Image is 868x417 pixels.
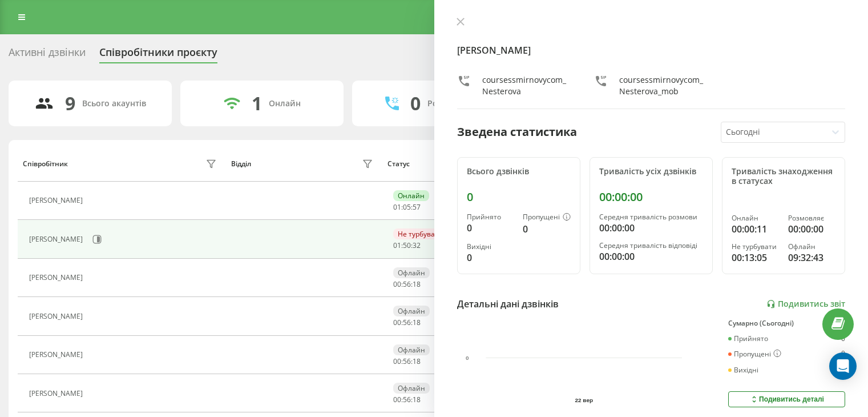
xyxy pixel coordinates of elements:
span: 57 [413,202,421,212]
div: Тривалість усіх дзвінків [599,167,703,177]
span: 00 [393,356,401,366]
div: Онлайн [269,99,301,109]
div: Співробітник [23,160,68,168]
div: : : [393,319,421,327]
div: Не турбувати [732,243,779,251]
div: Не турбувати [393,228,447,239]
div: [PERSON_NAME] [29,235,86,243]
div: 00:00:00 [788,222,835,236]
div: 0 [467,251,514,264]
div: Прийнято [728,335,768,343]
span: 00 [393,318,401,327]
div: : : [393,242,421,250]
div: 00:00:00 [599,221,703,235]
div: Офлайн [393,344,430,355]
div: 0 [841,350,845,359]
div: Онлайн [732,214,779,222]
div: Співробітники проєкту [99,46,217,64]
div: 0 [467,190,571,204]
span: 00 [393,279,401,289]
div: Активні дзвінки [9,46,86,64]
div: Офлайн [393,383,430,394]
span: 18 [413,395,421,404]
a: Подивитись звіт [766,299,845,309]
span: 00 [393,395,401,404]
div: [PERSON_NAME] [29,351,86,359]
div: coursessmirnovycom_Nesterova_mob [619,74,708,97]
div: Вихідні [467,243,514,251]
div: Відділ [231,160,251,168]
div: Офлайн [393,267,430,278]
span: 18 [413,279,421,289]
text: 22 вер [575,397,593,403]
div: Середня тривалість розмови [599,213,703,221]
div: Статус [387,160,410,168]
div: [PERSON_NAME] [29,312,86,320]
span: 56 [403,279,411,289]
div: Прийнято [467,213,514,221]
div: Офлайн [393,306,430,316]
span: 18 [413,318,421,327]
text: 0 [466,355,469,361]
div: 1 [252,93,262,114]
div: [PERSON_NAME] [29,390,86,398]
h4: [PERSON_NAME] [457,43,846,57]
div: [PERSON_NAME] [29,274,86,282]
div: Open Intercom Messenger [829,352,857,380]
div: : : [393,203,421,211]
div: 00:13:05 [732,251,779,264]
div: Зведена статистика [457,123,577,141]
div: Середня тривалість відповіді [599,242,703,250]
div: 00:00:00 [599,190,703,204]
span: 56 [403,395,411,404]
div: Детальні дані дзвінків [457,297,559,311]
span: 01 [393,202,401,212]
div: 0 [410,93,421,114]
div: coursessmirnovycom_Nesterova [482,74,571,97]
div: 9 [65,93,75,114]
span: 05 [403,202,411,212]
div: Розмовляють [427,99,483,109]
div: Офлайн [788,243,835,251]
div: Пропущені [728,350,781,359]
div: [PERSON_NAME] [29,197,86,205]
div: Онлайн [393,190,429,201]
span: 32 [413,240,421,250]
div: 0 [467,221,514,235]
div: 0 [523,222,571,236]
div: Подивитись деталі [749,395,824,404]
div: 00:00:00 [599,250,703,263]
div: 09:32:43 [788,251,835,264]
div: Всього дзвінків [467,167,571,177]
div: 00:00:11 [732,222,779,236]
span: 56 [403,356,411,366]
span: 50 [403,240,411,250]
div: : : [393,358,421,366]
div: Тривалість знаходження в статусах [732,167,835,186]
div: : : [393,280,421,288]
div: : : [393,396,421,404]
div: Розмовляє [788,214,835,222]
div: Всього акаунтів [82,99,146,109]
span: 18 [413,356,421,366]
div: Пропущені [523,213,571,222]
div: Сумарно (Сьогодні) [728,319,845,327]
button: Подивитись деталі [728,391,845,407]
div: 0 [841,335,845,343]
span: 01 [393,240,401,250]
span: 56 [403,318,411,327]
div: Вихідні [728,366,758,374]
